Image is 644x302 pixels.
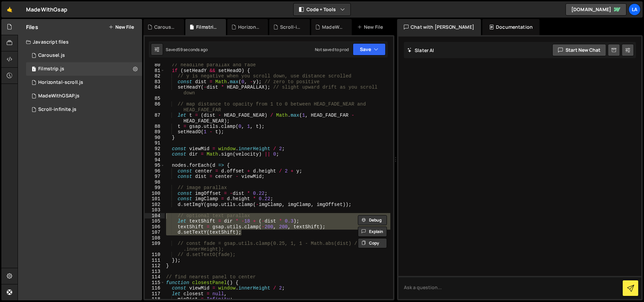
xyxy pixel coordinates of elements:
[145,157,165,163] div: 94
[280,24,302,30] div: Scroll-infinite.js
[145,224,165,230] div: 106
[145,146,165,152] div: 92
[145,280,165,286] div: 115
[26,89,142,103] div: 15973/42716.js
[397,19,481,35] div: Chat with [PERSON_NAME]
[358,227,387,237] button: Explain
[145,185,165,191] div: 99
[145,235,165,241] div: 108
[145,230,165,235] div: 107
[238,24,260,30] div: Horizontal-scroll.js
[145,79,165,85] div: 83
[145,196,165,202] div: 101
[145,291,165,297] div: 117
[566,3,626,16] a: [DOMAIN_NAME]
[552,44,606,56] button: Start new chat
[145,252,165,258] div: 110
[32,67,36,72] span: 1
[145,96,165,101] div: 85
[26,49,142,62] div: 15973/47346.js
[315,47,349,52] div: Not saved to prod
[145,152,165,157] div: 93
[145,85,165,96] div: 84
[145,140,165,146] div: 91
[145,174,165,180] div: 97
[145,73,165,79] div: 82
[145,207,165,213] div: 103
[145,129,165,135] div: 89
[154,24,176,30] div: Carousel.js
[178,47,208,52] div: 59 seconds ago
[628,3,641,16] a: La
[145,168,165,174] div: 96
[294,3,350,16] button: Code + Tools
[145,124,165,130] div: 88
[38,66,64,72] div: Filmstrip.js
[26,103,142,116] div: 15973/47011.js
[109,24,134,30] button: New File
[166,47,208,52] div: Saved
[1,1,18,18] a: 🤙
[38,52,65,59] div: Carousel.js
[482,19,539,35] div: Documentation
[145,263,165,269] div: 112
[358,238,387,248] button: Copy
[26,5,67,14] div: MadeWithGsap
[322,24,344,30] div: MadeWithGSAP.js
[357,24,386,30] div: New File
[145,241,165,252] div: 109
[26,62,142,76] div: 15973/47328.js
[196,24,218,30] div: Filmstrip.js
[145,218,165,224] div: 105
[145,101,165,113] div: 86
[407,47,434,53] h2: Slater AI
[145,213,165,219] div: 104
[145,68,165,74] div: 81
[26,76,142,89] div: 15973/47035.js
[353,43,386,55] button: Save
[145,258,165,263] div: 111
[38,79,83,86] div: Horizontal-scroll.js
[145,269,165,275] div: 113
[145,62,165,68] div: 80
[145,202,165,208] div: 102
[145,113,165,124] div: 87
[145,135,165,141] div: 90
[358,215,387,225] button: Debug
[145,285,165,291] div: 116
[26,23,38,31] h2: Files
[18,35,142,49] div: Javascript files
[38,107,76,113] div: Scroll-infinite.js
[145,274,165,280] div: 114
[145,180,165,185] div: 98
[38,93,79,99] div: MadeWithGSAP.js
[145,191,165,196] div: 100
[145,163,165,168] div: 95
